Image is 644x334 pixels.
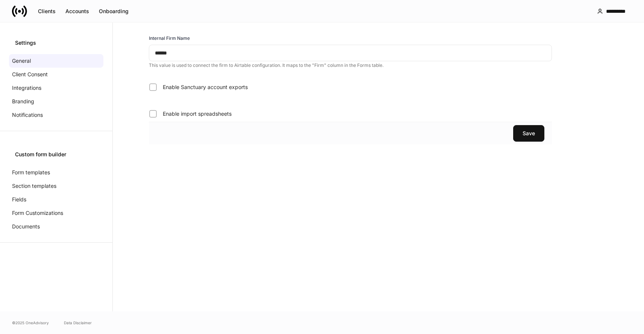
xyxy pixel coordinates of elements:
[163,83,248,91] span: Enable Sanctuary account exports
[12,196,26,203] p: Fields
[9,95,103,108] a: Branding
[12,169,50,176] p: Form templates
[12,71,48,78] p: Client Consent
[9,81,103,95] a: Integrations
[9,206,103,220] a: Form Customizations
[513,125,544,142] button: Save
[33,5,61,17] button: Clients
[12,57,31,65] p: General
[9,68,103,81] a: Client Consent
[9,166,103,179] a: Form templates
[9,193,103,206] a: Fields
[149,35,190,42] h6: Internal Firm Name
[12,223,40,230] p: Documents
[149,62,552,68] p: This value is used to connect the firm to Airtable configuration. It maps to the "Firm" column in...
[61,5,94,17] button: Accounts
[99,9,129,14] div: Onboarding
[9,108,103,122] a: Notifications
[12,182,56,190] p: Section templates
[523,131,535,136] div: Save
[12,320,49,326] span: © 2025 OneAdvisory
[12,98,34,105] p: Branding
[12,84,41,92] p: Integrations
[94,5,133,17] button: Onboarding
[12,209,63,217] p: Form Customizations
[38,9,56,14] div: Clients
[15,151,97,158] div: Custom form builder
[9,220,103,233] a: Documents
[163,110,232,118] span: Enable import spreadsheets
[65,9,89,14] div: Accounts
[15,39,97,47] div: Settings
[9,179,103,193] a: Section templates
[9,54,103,68] a: General
[64,320,92,326] a: Data Disclaimer
[12,111,43,119] p: Notifications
